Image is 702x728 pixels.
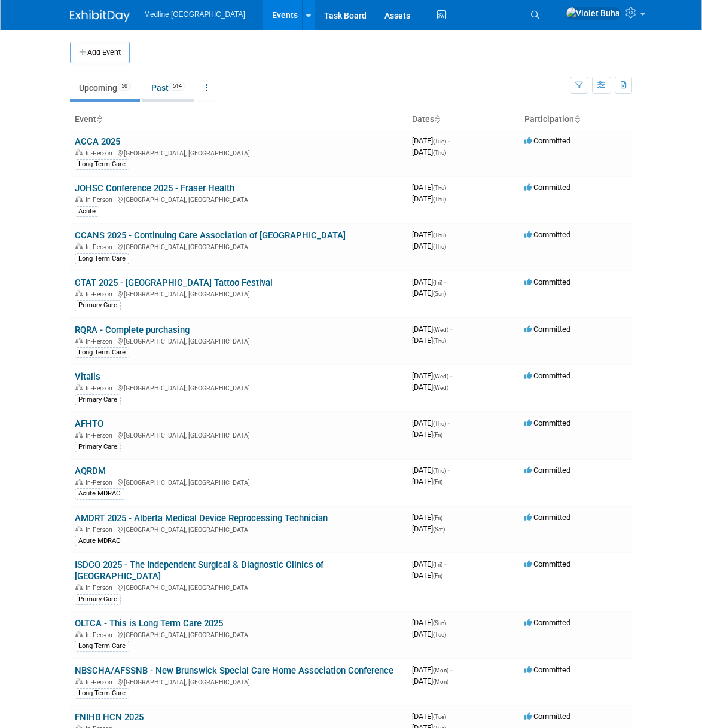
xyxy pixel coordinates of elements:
[75,488,124,499] div: Acute MDRAO
[412,383,448,391] span: [DATE]
[75,432,83,438] img: In-Person Event
[448,712,450,721] span: -
[433,196,446,203] span: (Thu)
[450,371,452,380] span: -
[75,394,121,405] div: Primary Care
[75,584,83,590] img: In-Person Event
[75,477,402,487] div: [GEOGRAPHIC_DATA], [GEOGRAPHIC_DATA]
[524,136,570,145] span: Committed
[412,336,446,345] span: [DATE]
[524,618,570,627] span: Committed
[75,277,273,288] a: CTAT 2025 - [GEOGRAPHIC_DATA] Tattoo Festival
[520,109,632,130] th: Participation
[75,336,402,345] div: [GEOGRAPHIC_DATA], [GEOGRAPHIC_DATA]
[75,665,393,676] a: NBSCHA/AFSSNB - New Brunswick Special Care Home Association Conference
[448,230,450,239] span: -
[412,325,452,334] span: [DATE]
[433,290,446,297] span: (Sun)
[450,665,452,674] span: -
[75,430,402,439] div: [GEOGRAPHIC_DATA], [GEOGRAPHIC_DATA]
[566,7,621,20] img: Violet Buha
[412,477,442,486] span: [DATE]
[444,277,446,286] span: -
[70,109,407,130] th: Event
[75,442,121,452] div: Primary Care
[433,714,446,720] span: (Tue)
[86,290,116,298] span: In-Person
[524,325,570,334] span: Committed
[412,618,450,627] span: [DATE]
[412,524,445,533] span: [DATE]
[70,77,140,99] a: Upcoming50
[75,629,402,639] div: [GEOGRAPHIC_DATA], [GEOGRAPHIC_DATA]
[75,383,402,392] div: [GEOGRAPHIC_DATA], [GEOGRAPHIC_DATA]
[75,253,129,264] div: Long Term Care
[86,243,116,251] span: In-Person
[524,183,570,192] span: Committed
[433,420,446,427] span: (Thu)
[75,384,83,390] img: In-Person Event
[75,196,83,202] img: In-Person Event
[86,479,116,487] span: In-Person
[412,629,446,638] span: [DATE]
[412,148,446,157] span: [DATE]
[524,559,570,568] span: Committed
[434,114,440,124] a: Sort by Start Date
[448,136,450,145] span: -
[142,77,194,99] a: Past514
[433,432,442,438] span: (Fri)
[75,678,83,684] img: In-Person Event
[433,338,446,344] span: (Thu)
[412,230,450,239] span: [DATE]
[524,277,570,286] span: Committed
[433,232,446,238] span: (Thu)
[433,631,446,638] span: (Tue)
[75,631,83,637] img: In-Person Event
[448,183,450,192] span: -
[412,677,448,686] span: [DATE]
[524,230,570,239] span: Committed
[169,82,185,91] span: 514
[412,136,450,145] span: [DATE]
[75,582,402,592] div: [GEOGRAPHIC_DATA], [GEOGRAPHIC_DATA]
[524,418,570,427] span: Committed
[75,136,120,147] a: ACCA 2025
[574,114,580,124] a: Sort by Participation Type
[433,243,446,250] span: (Thu)
[75,290,83,296] img: In-Person Event
[412,466,450,475] span: [DATE]
[75,159,129,170] div: Long Term Care
[433,678,448,685] span: (Mon)
[75,677,402,686] div: [GEOGRAPHIC_DATA], [GEOGRAPHIC_DATA]
[412,513,446,522] span: [DATE]
[75,149,83,155] img: In-Person Event
[70,10,130,22] img: ExhibitDay
[86,631,116,639] span: In-Person
[75,241,402,251] div: [GEOGRAPHIC_DATA], [GEOGRAPHIC_DATA]
[412,194,446,203] span: [DATE]
[75,230,346,241] a: CCANS 2025 - Continuing Care Association of [GEOGRAPHIC_DATA]
[433,138,446,145] span: (Tue)
[75,559,323,582] a: ISDCO 2025 - The Independent Surgical & Diagnostic Clinics of [GEOGRAPHIC_DATA]
[412,371,452,380] span: [DATE]
[86,149,116,157] span: In-Person
[75,526,83,532] img: In-Person Event
[412,418,450,427] span: [DATE]
[86,678,116,686] span: In-Person
[86,584,116,592] span: In-Person
[444,513,446,522] span: -
[524,712,570,721] span: Committed
[412,241,446,250] span: [DATE]
[118,82,131,91] span: 50
[433,573,442,579] span: (Fri)
[433,561,442,568] span: (Fri)
[433,384,448,391] span: (Wed)
[75,183,234,194] a: JOHSC Conference 2025 - Fraser Health
[75,466,106,476] a: AQRDM
[75,513,328,524] a: AMDRT 2025 - Alberta Medical Device Reprocessing Technician
[412,559,446,568] span: [DATE]
[524,371,570,380] span: Committed
[75,641,129,651] div: Long Term Care
[412,665,452,674] span: [DATE]
[433,279,442,286] span: (Fri)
